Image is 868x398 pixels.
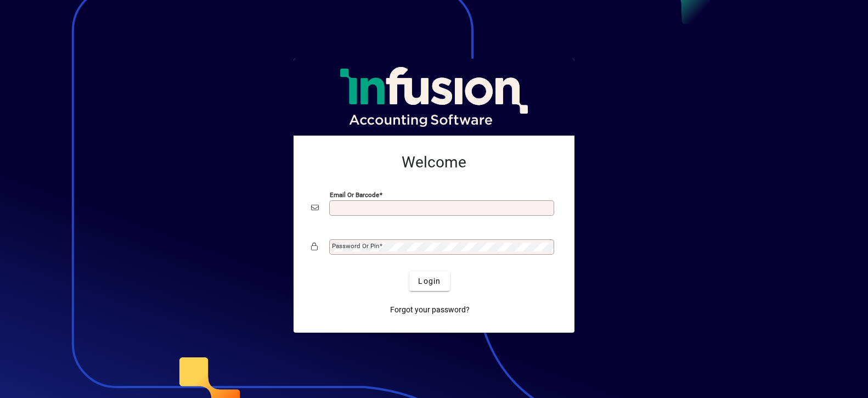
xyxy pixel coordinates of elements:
span: Login [418,276,441,287]
span: Forgot your password? [390,304,470,316]
mat-label: Email or Barcode [330,191,379,199]
a: Forgot your password? [386,300,474,319]
mat-label: Password or Pin [332,242,379,250]
button: Login [409,271,449,291]
h2: Welcome [311,153,557,172]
